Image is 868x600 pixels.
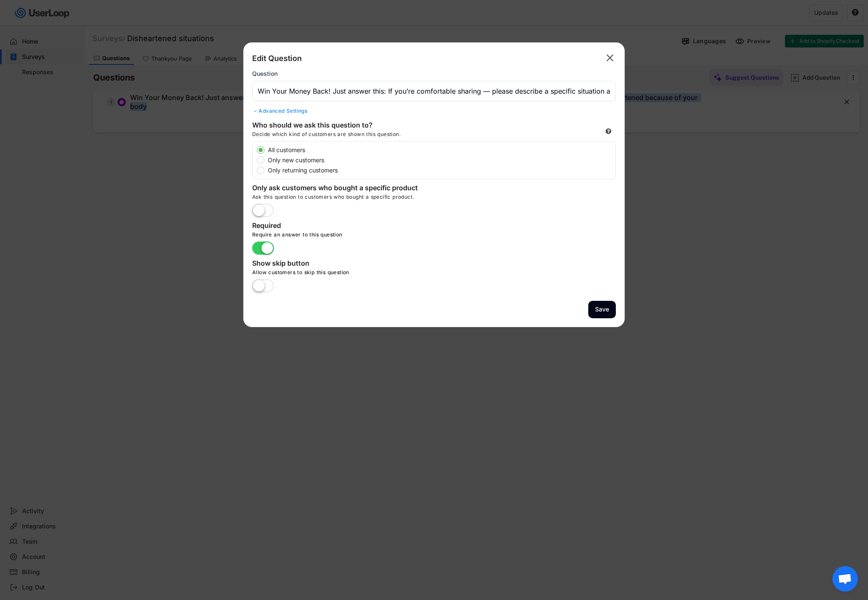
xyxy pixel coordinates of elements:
[252,231,506,242] div: Require an answer to this question
[252,131,464,141] div: Decide which kind of customers are shown this question.
[265,167,615,173] label: Only returning customers
[252,194,616,204] div: Ask this question to customers who bought a specific product.
[588,301,616,318] button: Save
[252,183,422,194] div: Only ask customers who bought a specific product
[252,53,302,64] div: Edit Question
[265,157,615,163] label: Only new customers
[252,259,422,269] div: Show skip button
[252,121,422,131] div: Who should we ask this question to?
[252,70,278,78] div: Question
[252,81,616,101] input: Type your question here...
[252,221,422,231] div: Required
[252,269,506,279] div: Allow customers to skip this question
[606,52,614,64] text: 
[252,108,616,114] div: Advanced Settings
[265,147,615,153] label: All customers
[604,51,616,65] button: 
[832,566,858,592] a: Open chat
